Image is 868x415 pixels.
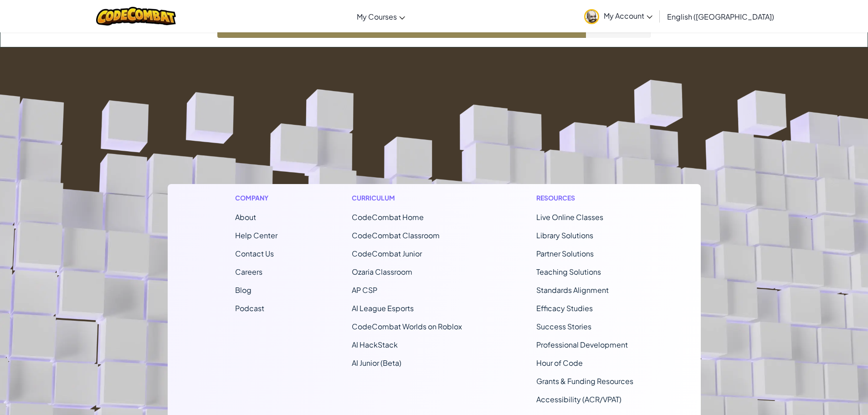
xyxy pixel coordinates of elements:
a: Professional Development [536,340,628,349]
a: Library Solutions [536,231,593,240]
a: AI HackStack [352,340,398,349]
a: Teaching Solutions [536,267,601,277]
a: Ozaria Classroom [352,267,412,277]
a: AI Junior (Beta) [352,358,401,368]
a: My Account [580,2,657,31]
a: Live Online Classes [536,212,603,222]
span: My Courses [357,12,397,21]
a: CodeCombat Worlds on Roblox [352,322,462,331]
a: Careers [235,267,262,277]
a: Accessibility (ACR/VPAT) [536,395,621,404]
a: Success Stories [536,322,591,331]
a: CodeCombat Classroom [352,231,440,240]
a: Partner Solutions [536,249,594,258]
img: avatar [584,9,599,24]
a: My Courses [352,4,410,29]
span: English ([GEOGRAPHIC_DATA]) [667,12,774,21]
a: Blog [235,285,252,295]
a: Hour of Code [536,358,583,368]
h1: Curriculum [352,193,462,203]
a: Grants & Funding Resources [536,376,633,386]
h1: Company [235,193,277,203]
span: My Account [604,11,652,20]
span: Contact Us [235,249,274,258]
a: English ([GEOGRAPHIC_DATA]) [663,4,779,29]
a: About [235,212,256,222]
h1: Resources [536,193,633,203]
a: Podcast [235,303,264,313]
a: Standards Alignment [536,285,609,295]
a: Efficacy Studies [536,303,593,313]
span: CodeCombat Home [352,212,424,222]
a: CodeCombat Junior [352,249,422,258]
a: Help Center [235,231,277,240]
img: CodeCombat logo [96,7,176,26]
a: AP CSP [352,285,377,295]
a: AI League Esports [352,303,414,313]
